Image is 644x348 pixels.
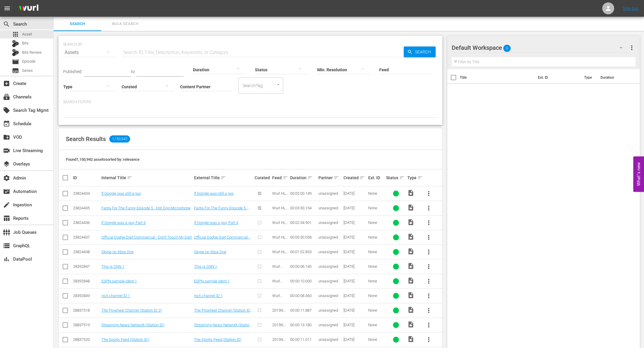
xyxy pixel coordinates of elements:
div: None [368,264,384,269]
span: Bulk Search [105,21,145,27]
div: Default Workspace [452,39,628,56]
div: [DATE] [343,279,367,283]
div: 28837519 [73,323,100,327]
button: more_vert [422,332,436,347]
span: Admin [3,174,10,182]
div: None [368,337,384,342]
a: The Sports Feed (Station ID) [194,337,241,342]
span: unassigned [318,323,338,327]
p: Search Filters: [63,100,438,105]
a: The Pinwheel Channel (Station ID 2) [194,308,253,317]
span: more_vert [628,44,635,51]
div: 00:00:08.360 [290,293,317,298]
span: more_vert [425,219,432,226]
div: 28392848 [73,279,100,283]
a: Skype on Xbox One [194,250,226,254]
span: Wurl HLS Test [272,235,288,244]
span: Search [3,21,10,28]
span: unassigned [318,264,338,269]
div: None [368,279,384,283]
span: sort [417,175,423,180]
button: Open Feedback Widget [633,156,644,192]
div: 00:00:11.011 [290,337,317,342]
span: Search Results [66,135,106,143]
span: sort [221,175,226,180]
a: ESPN sample ident 1 [194,279,230,283]
span: more_vert [425,205,432,212]
div: Assets [63,44,116,61]
span: GraphQL [3,242,10,249]
a: Skype on Xbox One [101,250,134,254]
span: Channels [3,93,10,100]
span: unassigned [318,250,338,254]
div: None [368,308,384,313]
div: [DATE] [343,264,367,269]
span: Schedule [3,120,10,127]
span: VOD [3,134,10,141]
span: Automation [3,188,10,195]
div: Type [407,174,420,181]
span: DataPool [3,256,10,263]
span: more_vert [425,307,432,314]
button: more_vert [422,186,436,201]
a: If Google was a guy, Part 3 [194,220,238,225]
a: Fanta For The Funny Episode 5 - Hot Dog Microphone [194,206,250,215]
span: more_vert [425,248,432,256]
span: Wurl Channel IDs [272,264,286,278]
span: Search [57,21,98,27]
div: [DATE] [343,293,367,298]
button: more_vert [422,201,436,215]
span: Wurl HLS Test [272,220,288,229]
span: menu [4,5,11,12]
div: 00:00:30.058 [290,235,317,239]
a: Fanta For The Funny Episode 5 - Hot Dog Microphone [101,206,191,210]
a: Streaming News Network (Station ID) [194,323,252,332]
span: 0 [503,42,511,55]
a: If Google was still a guy [101,191,141,196]
span: unassigned [318,337,338,342]
div: [DATE] [343,323,367,327]
div: [DATE] [343,220,367,225]
span: 2015N Sation IDs [272,308,286,321]
span: 2015N Sation IDs [272,323,286,336]
button: Search [404,47,436,57]
span: Series [12,67,19,74]
div: Bits [12,40,19,47]
button: more_vert [422,274,436,288]
span: Video [407,233,414,240]
span: sort [334,175,339,180]
span: Video [407,335,414,343]
span: Video [407,292,414,299]
div: None [368,323,384,327]
a: Official Dodge Dart Commercial - Don't Touch My Dart [194,235,252,244]
span: 1,150,942 [109,135,130,143]
a: If Google was a guy, Part 3 [101,220,145,225]
span: more_vert [425,234,432,241]
div: Partner [318,174,342,181]
div: None [368,220,384,225]
span: Bits Review [22,50,42,55]
span: Asset [12,31,19,38]
div: 00:01:52.853 [290,250,317,254]
span: unassigned [318,279,338,283]
span: Wurl HLS Test [272,191,288,200]
div: 00:02:34.901 [290,220,317,225]
th: Type [580,69,597,86]
button: more_vert [422,303,436,318]
div: Status [386,174,406,181]
div: None [368,293,384,298]
span: unassigned [318,293,338,298]
span: sort [283,175,288,180]
div: 23824435 [73,206,100,210]
span: more_vert [425,336,432,343]
span: Create [3,80,10,87]
a: If Google was still a guy [194,191,234,196]
div: Duration [290,174,317,181]
span: more_vert [425,278,432,285]
span: Video [407,306,414,313]
span: sort [360,175,365,180]
a: The Sports Feed (Station ID) [101,337,149,342]
span: more_vert [425,190,432,197]
span: Ingestion [3,201,10,208]
span: unassigned [318,206,338,210]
